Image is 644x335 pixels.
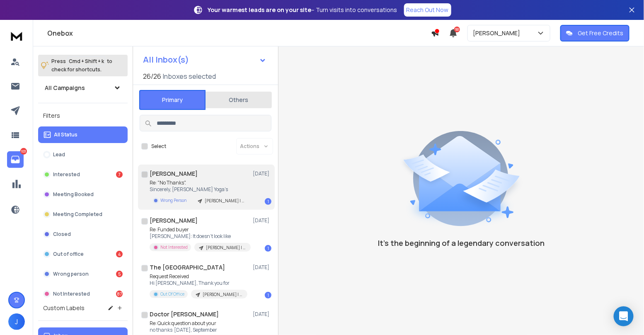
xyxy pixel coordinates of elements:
h1: Onebox [47,28,431,38]
h1: [PERSON_NAME] [150,216,198,225]
button: All Inbox(s) [136,51,273,68]
button: Not Interested87 [38,286,128,302]
p: – Turn visits into conversations [208,6,397,14]
p: [DATE] [253,264,271,271]
button: Meeting Completed [38,206,128,223]
button: Others [206,91,272,109]
p: Sincerely, [PERSON_NAME] Yoga’s [150,186,249,193]
p: [PERSON_NAME] | All Industry [206,245,246,251]
p: Meeting Completed [53,211,102,218]
button: Out of office4 [38,246,128,262]
strong: Your warmest leads are on your site [208,6,312,14]
p: [PERSON_NAME] | [GEOGRAPHIC_DATA] [203,291,242,298]
div: 7 [116,171,123,178]
p: Request Received [150,273,247,280]
p: Re: Quick question about your [150,320,249,327]
label: Select [151,143,166,150]
p: [PERSON_NAME] [473,29,523,37]
div: 1 [265,245,271,252]
button: Wrong person5 [38,266,128,282]
button: Lead [38,146,128,163]
img: logo [8,28,25,44]
div: Open Intercom Messenger [614,306,634,326]
p: [DATE] [253,217,271,224]
p: Interested [53,171,80,178]
h3: Inboxes selected [163,71,216,81]
button: Primary [139,90,206,110]
p: Meeting Booked [53,191,94,198]
p: Re: "No Thanks". [150,180,249,186]
button: Meeting Booked [38,186,128,203]
p: no thanks [DATE], September [150,327,249,333]
p: Get Free Credits [578,29,624,37]
p: Hi [PERSON_NAME], Thank you for [150,280,247,286]
button: All Status [38,126,128,143]
p: It’s the beginning of a legendary conversation [378,237,545,249]
h3: Custom Labels [43,304,85,312]
p: Out Of Office [160,291,184,297]
h1: The [GEOGRAPHIC_DATA] [150,263,225,272]
div: 1 [265,198,271,205]
div: 87 [116,291,123,297]
h1: All Inbox(s) [143,56,189,64]
h1: [PERSON_NAME] [150,170,198,178]
p: [PERSON_NAME] | [GEOGRAPHIC_DATA] [205,198,245,204]
p: All Status [54,131,77,138]
p: Lead [53,151,65,158]
h1: Doctor [PERSON_NAME] [150,310,219,318]
p: Press to check for shortcuts. [51,57,112,74]
button: All Campaigns [38,80,128,96]
p: Wrong Person [160,197,186,204]
button: Get Free Credits [560,25,629,41]
div: 1 [265,292,271,299]
button: Closed [38,226,128,243]
a: 103 [7,151,24,168]
h3: Filters [38,110,128,121]
p: Reach Out Now [407,6,449,14]
p: Closed [53,231,71,238]
h1: All Campaigns [45,84,85,92]
p: Re: Funded buyer [150,226,249,233]
span: 50 [454,27,460,32]
p: Out of office [53,251,84,257]
p: 103 [20,148,27,155]
p: Not Interested [160,244,188,250]
p: Wrong person [53,271,89,277]
button: J [8,313,25,330]
span: 26 / 26 [143,71,161,81]
a: Reach Out Now [404,3,451,17]
p: [PERSON_NAME]: It doesn't look like [150,233,249,240]
button: Interested7 [38,166,128,183]
span: Cmd + Shift + k [68,56,105,66]
p: [DATE] [253,311,271,318]
div: 5 [116,271,123,277]
p: Not Interested [53,291,90,297]
p: [DATE] [253,170,271,177]
div: 4 [116,251,123,257]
